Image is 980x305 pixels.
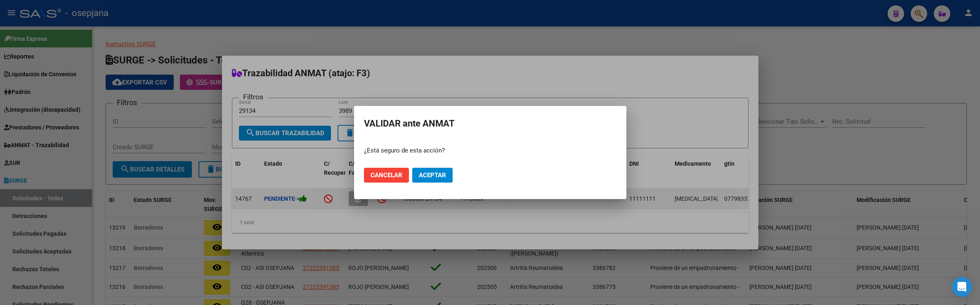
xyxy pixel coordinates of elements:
[419,171,446,179] span: Aceptar
[412,168,453,183] button: Aceptar
[952,277,972,297] div: Open Intercom Messenger
[371,171,402,179] span: Cancelar
[364,168,409,183] button: Cancelar
[364,146,616,155] p: ¿Está seguro de esta acción?
[364,116,616,131] h2: VALIDAR ante ANMAT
